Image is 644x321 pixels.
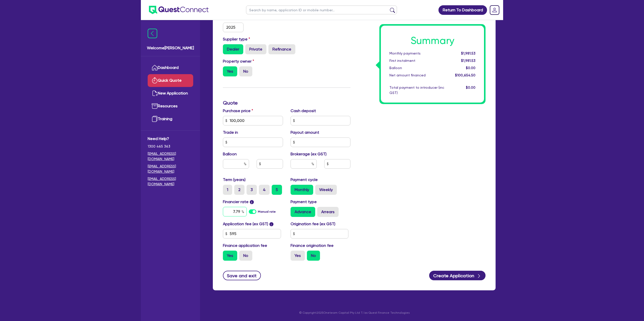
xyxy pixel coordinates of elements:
span: $1,981.53 [461,51,475,55]
img: training [152,116,158,122]
label: No [239,251,252,261]
label: 5 [272,185,282,195]
label: Purchase price [223,108,253,114]
div: Monthly payments [386,51,448,56]
label: Term (years) [223,177,246,183]
label: Application fee (ex GST) [223,221,268,227]
label: Brokerage (ex GST) [291,151,327,157]
label: Payment cycle [291,177,318,183]
label: Balloon [223,151,237,157]
img: resources [152,103,158,109]
span: $0.00 [466,66,475,70]
a: [EMAIL_ADDRESS][DOMAIN_NAME] [148,164,193,174]
label: 1 [223,185,232,195]
span: $0.00 [466,85,475,89]
label: Advance [291,207,315,217]
p: © Copyright 2025 Oneteam Capital Pty Ltd T/as Quest Finance Technologies [209,310,499,315]
label: Trade in [223,129,238,135]
input: Search by name, application ID or mobile number... [246,6,397,14]
h1: Summary [389,35,475,47]
img: icon-menu-close [148,29,157,38]
label: Monthly [291,185,313,195]
span: i [269,222,273,226]
span: 1300 465 363 [148,144,193,149]
label: Yes [223,66,237,76]
h3: Quote [223,100,350,106]
label: Arrears [317,207,339,217]
label: Finance origination fee [291,243,334,249]
img: new-application [152,90,158,96]
label: Financier rate [223,199,254,205]
label: 3 [247,185,257,195]
a: Dashboard [148,61,193,74]
label: No [239,66,252,76]
label: Dealer [223,44,243,54]
label: Payment type [291,199,317,205]
button: Create Application [429,271,486,280]
label: Cash deposit [291,108,316,114]
label: 4 [259,185,270,195]
label: 2 [234,185,245,195]
a: New Application [148,87,193,100]
label: Origination fee (ex GST) [291,221,335,227]
label: Refinance [268,44,295,54]
span: $100,654.50 [455,73,475,77]
a: [EMAIL_ADDRESS][DOMAIN_NAME] [148,151,193,162]
a: Quick Quote [148,74,193,87]
img: quick-quote [152,77,158,83]
label: Weekly [315,185,337,195]
label: Yes [291,251,305,261]
label: Payout amount [291,129,319,135]
label: Supplier type [223,36,250,42]
a: Training [148,113,193,125]
a: Dropdown toggle [488,4,501,17]
label: Manual rate [258,209,276,214]
a: [EMAIL_ADDRESS][DOMAIN_NAME] [148,176,193,187]
label: No [307,251,320,261]
span: Welcome [PERSON_NAME] [147,45,194,51]
button: Save and exit [223,271,261,280]
img: quest-connect-logo-blue [149,6,209,14]
label: Yes [223,251,237,261]
label: Property owner [223,58,254,64]
span: $1,981.53 [461,59,475,63]
label: Private [245,44,266,54]
div: Total payment to introducer (inc GST) [386,85,448,96]
div: First instalment [386,58,448,63]
span: Need Help? [148,136,193,142]
label: Finance application fee [223,243,267,249]
span: i [250,200,254,204]
div: Net amount financed [386,73,448,78]
div: Balloon [386,65,448,71]
a: Return To Dashboard [438,5,487,15]
a: Resources [148,100,193,113]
